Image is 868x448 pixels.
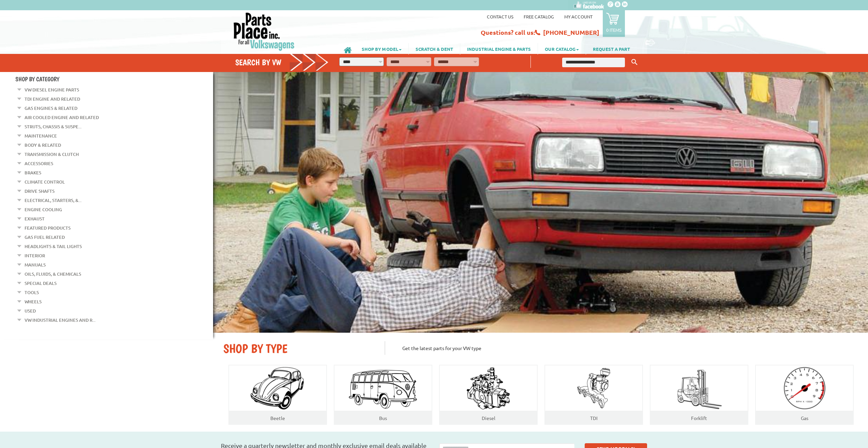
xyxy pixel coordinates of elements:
h4: Search by VW [235,57,329,67]
a: Exhaust [25,214,45,223]
a: Interior [25,251,45,260]
a: Featured Products [25,223,71,232]
a: Forklift [691,415,707,421]
a: Climate Control [25,177,65,186]
p: 0 items [606,27,622,33]
a: Drive Shafts [25,187,55,196]
a: SCRATCH & DENT [409,43,460,55]
a: Accessories [25,159,53,168]
a: Electrical, Starters, &... [25,196,81,205]
a: OUR CATALOG [538,43,586,55]
a: Transmission & Clutch [25,150,79,159]
a: Brakes [25,168,41,177]
a: Gas Fuel Related [25,233,65,242]
a: Tools [25,288,39,297]
a: SHOP BY MODEL [355,43,408,55]
a: Maintenance [25,131,57,140]
img: Parts Place Inc! [233,12,295,51]
a: Special Deals [25,279,57,288]
a: Gas [801,415,808,421]
a: Body & Related [25,141,61,149]
a: INDUSTRIAL ENGINE & PARTS [460,43,538,55]
a: TDI Engine and Related [25,95,80,103]
img: Gas [777,365,832,411]
a: Free Catalog [524,14,554,19]
a: TDI [590,415,598,421]
h4: Shop By Category [15,75,213,83]
a: Contact us [487,14,513,19]
a: REQUEST A PART [586,43,637,55]
a: 0 items [603,10,625,37]
p: Get the latest parts for your VW type [385,341,858,355]
a: Air Cooled Engine and Related [25,113,99,122]
a: Diesel [482,415,495,421]
a: My Account [564,14,593,19]
a: VW Industrial Engines and R... [25,316,95,324]
img: Bus [347,367,419,410]
a: Oils, Fluids, & Chemicals [25,270,81,278]
a: VW Diesel Engine Parts [25,85,79,94]
img: Forklift [675,365,723,411]
img: Diesel [464,365,513,411]
img: TDI [572,365,616,411]
a: Beetle [270,415,285,421]
a: Headlights & Tail Lights [25,242,82,251]
a: Struts, Chassis & Suspe... [25,122,81,131]
img: First slide [900x500] [213,72,868,333]
a: Bus [379,415,387,421]
a: Engine Cooling [25,205,62,214]
a: Manuals [25,260,46,269]
img: Beatle [243,365,312,411]
a: Wheels [25,297,42,306]
a: Used [25,306,36,315]
a: Gas Engines & Related [25,104,77,113]
button: Keyword Search [629,57,640,68]
h2: SHOP BY TYPE [223,341,374,356]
